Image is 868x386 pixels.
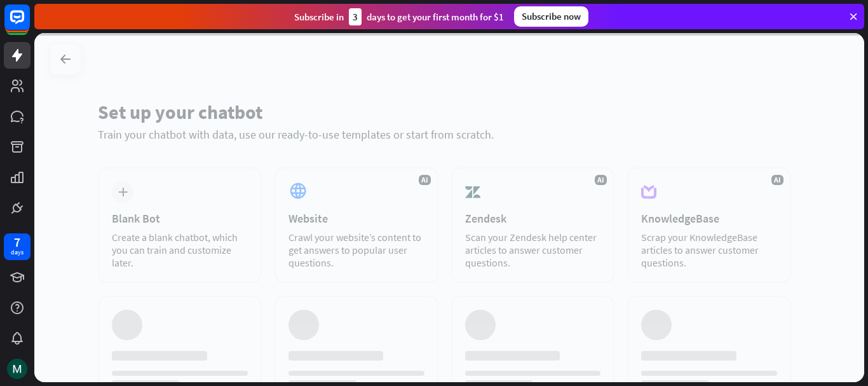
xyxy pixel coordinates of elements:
[349,8,362,25] div: 3
[294,8,504,25] div: Subscribe in days to get your first month for $1
[11,248,24,257] div: days
[14,237,20,248] div: 7
[4,233,31,260] a: 7 days
[514,6,588,27] div: Subscribe now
